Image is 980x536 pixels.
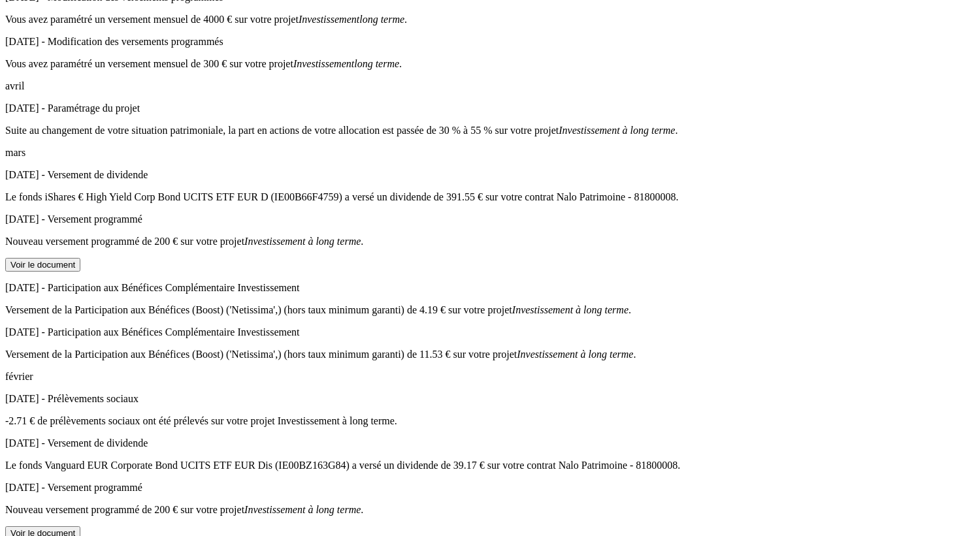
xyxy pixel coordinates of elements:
span: Vous avez paramétré un versement mensuel de 4000 € sur votre projet . [5,14,407,25]
button: Voir le document [5,258,80,272]
em: Investissementlong terme [293,58,399,69]
em: Investissement à long terme [512,304,629,315]
span: [DATE] - Participation aux Bénéfices Complémentaire Investissement [5,282,300,293]
span: Versement de la Participation aux Bénéfices (Boost) ('Netissima',) (hors taux minimum garanti) de... [5,304,631,315]
span: Le fonds iShares € High Yield Corp Bond UCITS ETF EUR D (IE00B66F4759) a versé un dividende de 39... [5,191,678,202]
span: Vous avez paramétré un versement mensuel de 300 € sur votre projet . [5,58,402,69]
p: mars [5,147,975,159]
span: Nouveau versement programmé de 200 € sur votre projet . [5,236,363,247]
em: Investissementlong terme [299,14,404,25]
p: février [5,371,975,383]
em: Investissement à long terme [244,236,361,247]
span: Le fonds Vanguard EUR Corporate Bond UCITS ETF EUR Dis (IE00BZ163G84) a versé un dividende de 39.... [5,460,680,471]
em: Investissement à long terme [244,504,361,515]
em: Investissement à long terme [517,349,633,360]
span: [DATE] - Versement programmé [5,213,142,225]
span: [DATE] - Modification des versements programmés [5,36,223,47]
p: avril [5,80,975,92]
span: Suite au changement de votre situation patrimoniale, la part en actions de votre allocation est p... [5,125,678,136]
span: [DATE] - Paramétrage du projet [5,102,140,114]
span: -2.71 € de prélèvements sociaux ont été prélevés sur votre projet Investissement à long terme. [5,415,397,426]
em: Investissement à long terme [559,125,675,136]
span: [DATE] - Versement programmé [5,482,142,493]
div: Voir le document [10,260,75,270]
span: [DATE] - Prélèvements sociaux [5,393,139,404]
span: Versement de la Participation aux Bénéfices (Boost) ('Netissima',) (hors taux minimum garanti) de... [5,349,636,360]
span: [DATE] - Participation aux Bénéfices Complémentaire Investissement [5,326,300,338]
span: Nouveau versement programmé de 200 € sur votre projet . [5,504,363,515]
span: [DATE] - Versement de dividende [5,169,148,180]
span: [DATE] - Versement de dividende [5,437,148,449]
